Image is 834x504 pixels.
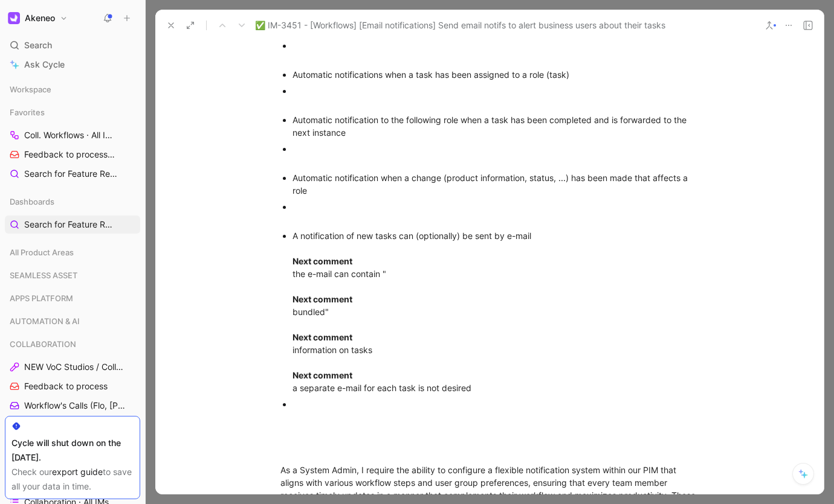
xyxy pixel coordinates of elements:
h1: Akeneo [25,13,55,24]
div: Automatic notification to the following role when a task has been completed and is forwarded to t... [293,113,699,139]
div: All Product Areas [5,243,140,265]
div: SEAMLESS ASSET [5,266,140,288]
a: export guide [52,467,103,477]
div: Check our to save all your data in time. [11,465,134,494]
div: Workspace [5,80,140,98]
span: Workflow's Calls (Flo, [PERSON_NAME], [PERSON_NAME]) [24,400,130,412]
span: Search for Feature Requests [24,219,114,231]
span: Search [24,38,52,53]
div: DashboardsSearch for Feature Requests [5,193,140,234]
img: Akeneo [8,12,20,24]
a: Search for Feature Requests [5,165,140,183]
a: Ask Cycle [5,56,140,74]
span: Ask Cycle [24,57,65,72]
span: COLLABORATION [10,338,76,350]
div: All Product Areas [5,243,140,261]
span: Dashboards [10,196,54,208]
a: NEW VoC Studios / Collaboration [5,358,140,376]
span: Feedback to process [24,380,108,392]
strong: Next comment [293,332,352,342]
div: Favorites [5,103,140,121]
span: Workspace [10,83,51,95]
strong: Next comment [293,370,352,380]
div: A notification of new tasks can (optionally) be sent by e-mail the e-mail can contain " bundled" ... [293,229,699,394]
strong: Next comment [293,256,352,266]
div: SEAMLESS ASSET [5,266,140,284]
div: Dashboards [5,193,140,211]
span: ✅ IM-3451 - [Workflows] [Email notifications] Send email notifs to alert business users about the... [255,18,665,33]
a: Feedback to process [5,377,140,395]
div: Cycle will shut down on the [DATE]. [11,436,134,465]
a: Feedback to processCOLLABORATION [5,145,140,164]
strong: Next comment [293,294,352,304]
span: Favorites [10,106,45,118]
span: NEW VoC Studios / Collaboration [24,361,126,373]
span: Search for Feature Requests [24,168,119,180]
span: Feedback to process [24,148,118,161]
div: Automatic notifications when a task has been assigned to a role (task) [293,68,699,81]
button: AkeneoAkeneo [5,10,71,27]
span: APPS PLATFORM [10,292,73,304]
div: APPS PLATFORM [5,289,140,307]
div: AUTOMATION & AI [5,312,140,334]
div: APPS PLATFORM [5,289,140,311]
a: Workflow's Calls (Flo, [PERSON_NAME], [PERSON_NAME]) [5,397,140,415]
div: AUTOMATION & AI [5,312,140,330]
div: Automatic notification when a change (product information, status, ...) has been made that affect... [293,171,699,197]
div: COLLABORATION [5,335,140,353]
div: Search [5,36,140,54]
span: AUTOMATION & AI [10,315,80,327]
span: All Product Areas [10,246,74,258]
a: Coll. Workflows · All IMs [5,126,140,144]
span: Coll. Workflows · All IMs [24,129,120,142]
span: SEAMLESS ASSET [10,269,77,281]
a: Search for Feature Requests [5,215,140,234]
